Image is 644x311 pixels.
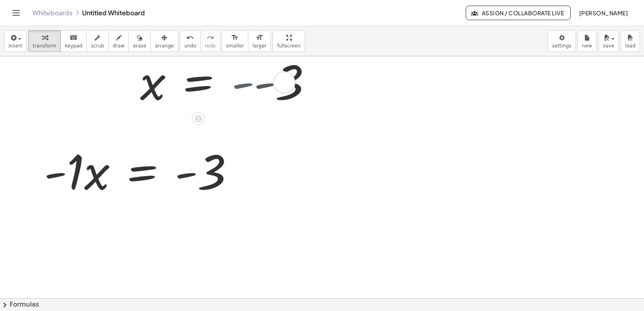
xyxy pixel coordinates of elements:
span: erase [133,43,146,49]
button: fullscreen [272,30,305,52]
button: transform [28,30,61,52]
span: insert [8,43,22,49]
i: undo [186,33,194,43]
button: settings [548,30,576,52]
span: [PERSON_NAME] [579,9,628,16]
span: redo [205,43,216,49]
button: Assign / Collaborate Live [466,6,571,20]
span: Assign / Collaborate Live [473,9,564,16]
button: save [599,30,619,52]
button: insert [4,30,27,52]
button: arrange [151,30,178,52]
button: format_sizelarger [248,30,271,52]
button: scrub [87,30,109,52]
i: redo [206,33,214,43]
button: redoredo [200,30,220,52]
span: keypad [65,43,83,49]
button: erase [128,30,151,52]
button: format_sizesmaller [222,30,248,52]
span: transform [33,43,56,49]
button: keyboardkeypad [60,30,87,52]
span: load [625,43,636,49]
span: larger [252,43,266,49]
button: new [578,30,597,52]
div: Apply the same math to both sides of the equation [192,112,205,125]
span: new [582,43,592,49]
i: format_size [231,33,239,43]
span: settings [552,43,572,49]
i: format_size [256,33,263,43]
span: fullscreen [277,43,300,49]
button: undoundo [180,30,201,52]
span: scrub [91,43,104,49]
span: draw [113,43,125,49]
i: keyboard [70,33,77,43]
a: Whiteboards [32,9,72,17]
button: [PERSON_NAME] [572,6,634,20]
span: smaller [226,43,244,49]
button: draw [108,30,129,52]
button: load [621,30,640,52]
span: save [603,43,614,49]
button: Toggle navigation [10,6,23,19]
span: arrange [155,43,174,49]
span: undo [184,43,196,49]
